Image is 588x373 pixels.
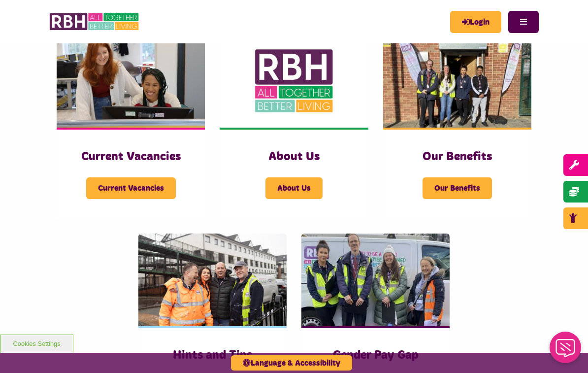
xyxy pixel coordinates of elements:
img: RBH Logo Social Media 480X360 (1) [220,35,368,128]
iframe: Netcall Web Assistant for live chat [544,329,588,373]
img: RBH [49,10,140,34]
span: About Us [265,177,323,199]
h3: Gender Pay Gap [321,348,430,363]
a: About Us About Us [220,35,368,219]
span: Our Benefits [423,177,492,199]
img: SAZMEDIA RBH 21FEB24 46 [138,234,287,326]
img: Dropinfreehold2 [383,35,531,128]
span: Current Vacancies [86,177,176,199]
a: Our Benefits Our Benefits [383,35,531,219]
h3: About Us [239,149,348,165]
a: MyRBH [450,11,501,33]
button: Language & Accessibility [231,355,352,371]
h3: Our Benefits [403,149,512,165]
a: Current Vacancies Current Vacancies [57,35,205,219]
img: IMG 1470 [57,35,205,128]
button: Navigation [508,11,539,33]
h3: Hints and Tips [158,348,267,363]
img: 391760240 1590016381793435 2179504426197536539 N [301,234,450,326]
h3: Current Vacancies [76,149,185,165]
